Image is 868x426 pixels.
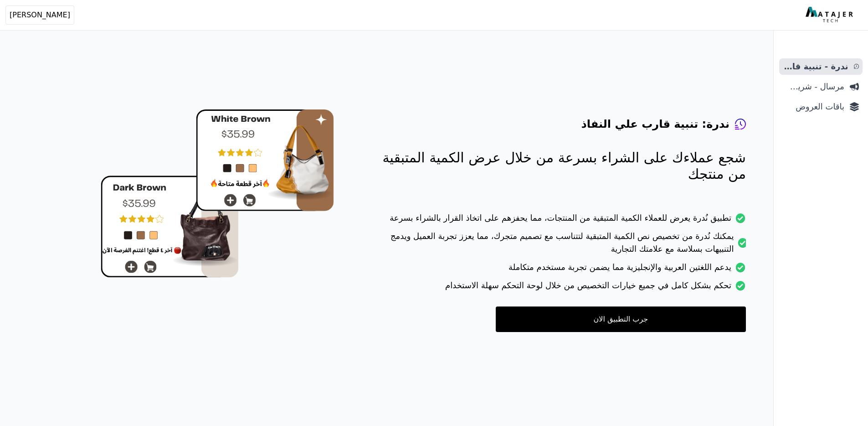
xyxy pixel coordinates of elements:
[370,279,746,297] li: تحكم بشكل كامل في جميع خيارات التخصيص من خلال لوحة التحكم سهلة الاستخدام
[783,60,848,73] span: ندرة - تنبية قارب علي النفاذ
[370,230,746,261] li: يمكنك نُدرة من تخصيص نص الكمية المتبقية لتتناسب مع تصميم متجرك، مما يعزز تجربة العميل ويدمج التنب...
[101,109,334,278] img: hero
[779,99,863,115] a: باقات العروض
[370,212,746,230] li: تطبيق نُدرة يعرض للعملاء الكمية المتبقية من المنتجات، مما يحفزهم على اتخاذ القرار بالشراء بسرعة
[779,78,863,95] a: مرسال - شريط دعاية
[370,261,746,279] li: يدعم اللغتين العربية والإنجليزية مما يضمن تجربة مستخدم متكاملة
[806,7,855,23] img: MatajerTech Logo
[783,100,844,113] span: باقات العروض
[581,117,729,131] h4: ندرة: تنبية قارب علي النفاذ
[5,5,74,25] button: [PERSON_NAME]
[10,10,70,21] span: [PERSON_NAME]
[783,80,844,93] span: مرسال - شريط دعاية
[370,150,746,182] p: شجع عملاءك على الشراء بسرعة من خلال عرض الكمية المتبقية من منتجك
[496,307,746,332] a: جرب التطبيق الان
[779,58,863,75] a: ندرة - تنبية قارب علي النفاذ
